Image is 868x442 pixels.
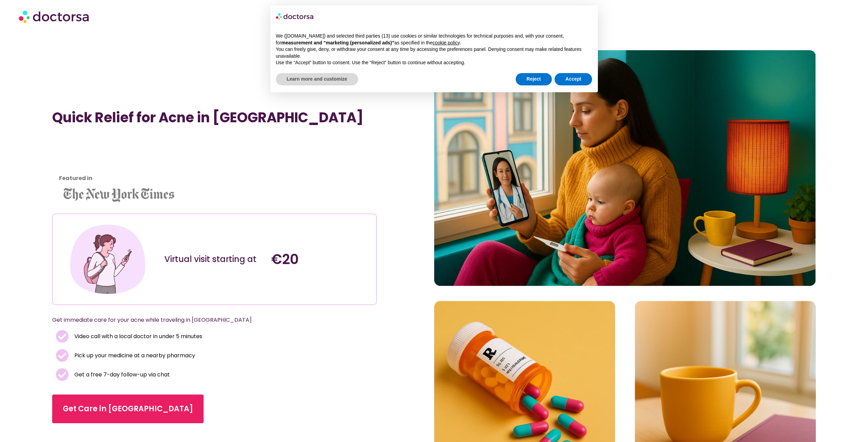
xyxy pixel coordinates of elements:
[276,73,358,85] button: Learn more and customize
[164,254,264,265] div: Virtual visit starting at
[59,174,92,182] strong: Featured in
[52,109,377,126] h1: Quick Relief for Acne in [GEOGRAPHIC_DATA]
[52,315,361,325] p: Get immediate care for your acne while traveling in [GEOGRAPHIC_DATA]
[276,11,314,22] img: logo
[52,395,204,423] a: Get Care in [GEOGRAPHIC_DATA]
[432,40,459,45] a: cookie policy
[276,33,592,46] p: We ([DOMAIN_NAME]) and selected third parties (13) use cookies or similar technologies for techni...
[68,219,148,299] img: Illustration depicting a young woman in a casual outfit, engaged with her smartphone. She has a p...
[555,73,592,85] button: Accept
[276,59,592,66] p: Use the “Accept” button to consent. Use the “Reject” button to continue without accepting.
[281,40,394,45] strong: measurement and “marketing (personalized ads)”
[73,332,202,341] span: Video call with a local doctor in under 5 minutes
[73,370,170,379] span: Get a free 7-day follow-up via chat
[516,73,552,85] button: Reject
[63,403,193,414] span: Get Care in [GEOGRAPHIC_DATA]
[276,46,592,59] p: You can freely give, deny, or withdraw your consent at any time by accessing the preferences pane...
[73,351,195,360] span: Pick up your medicine at a nearby pharmacy
[56,136,117,187] iframe: Customer reviews powered by Trustpilot
[271,251,371,267] h4: €20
